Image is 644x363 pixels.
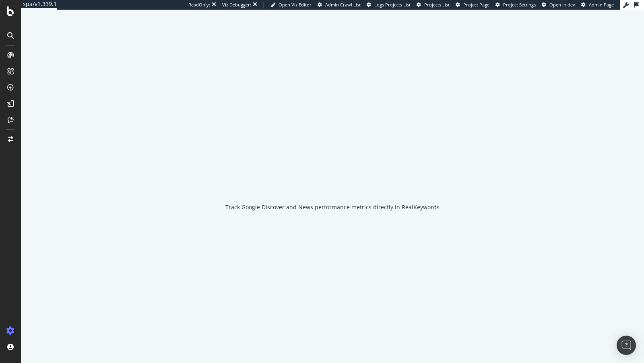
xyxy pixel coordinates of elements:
[503,2,536,8] span: Project Settings
[318,2,361,8] a: Admin Crawl List
[617,336,636,355] div: Open Intercom Messenger
[367,2,411,8] a: Logs Projects List
[581,2,614,8] a: Admin Page
[424,2,450,8] span: Projects List
[495,2,536,8] a: Project Settings
[456,2,489,8] a: Project Page
[374,2,411,8] span: Logs Projects List
[279,2,312,8] span: Open Viz Editor
[222,2,251,8] div: Viz Debugger:
[270,2,312,8] a: Open Viz Editor
[463,2,489,8] span: Project Page
[188,2,210,8] div: ReadOnly:
[325,2,361,8] span: Admin Crawl List
[549,2,575,8] span: Open in dev
[589,2,614,8] span: Admin Page
[417,2,450,8] a: Projects List
[225,203,440,211] div: Track Google Discover and News performance metrics directly in RealKeywords
[542,2,575,8] a: Open in dev
[303,161,361,190] div: animation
